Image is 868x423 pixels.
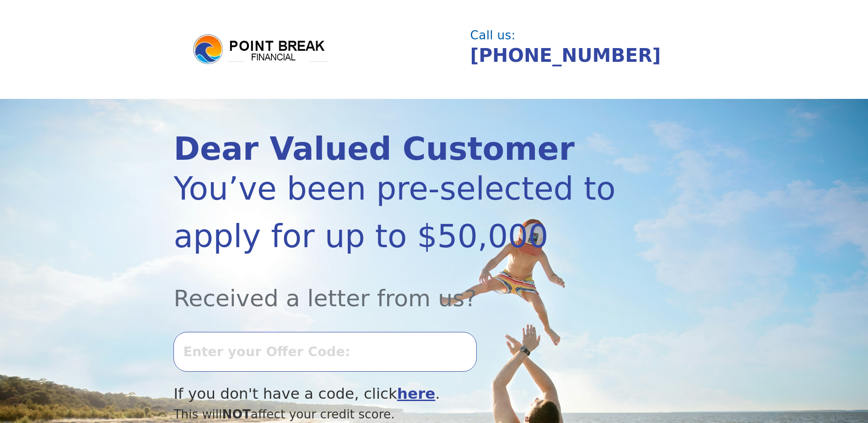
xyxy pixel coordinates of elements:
[173,383,616,405] div: If you don't have a code, click .
[470,29,687,41] div: Call us:
[222,407,251,421] span: NOT
[173,260,616,315] div: Received a letter from us?
[173,133,616,165] div: Dear Valued Customer
[397,385,436,402] a: here
[173,332,476,371] input: Enter your Offer Code:
[173,165,616,260] div: You’ve been pre-selected to apply for up to $50,000
[192,33,329,66] img: logo.png
[470,44,661,66] a: [PHONE_NUMBER]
